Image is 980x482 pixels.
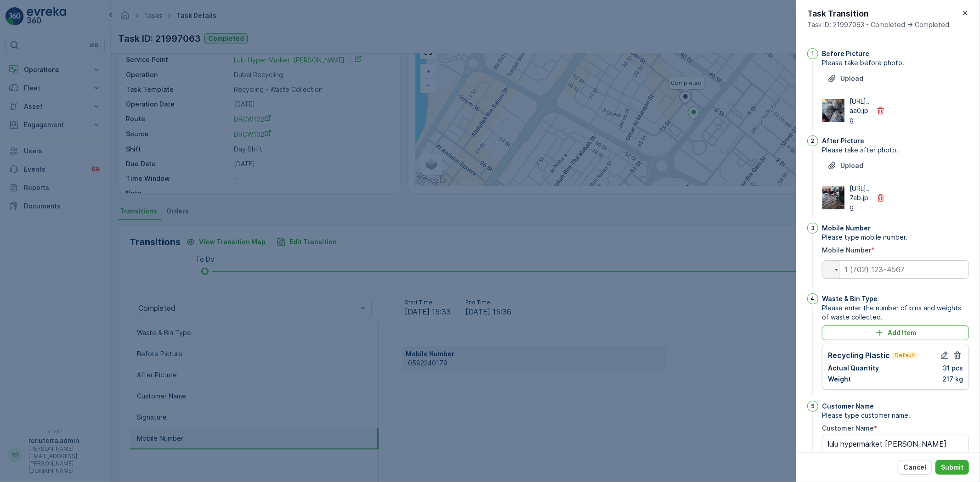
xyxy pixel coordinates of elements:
p: Default [894,352,917,359]
label: Customer Name [822,424,874,432]
button: Cancel [898,460,932,475]
span: Please type mobile number. [822,233,969,242]
span: Please take before photo. [822,58,969,67]
p: Mobile Number [822,224,871,233]
span: Task ID: 21997063 - Completed -> Completed [807,20,949,29]
button: Upload File [822,158,869,173]
p: 217 kg [942,375,963,384]
img: Media Preview [822,186,844,209]
div: 2 [807,135,818,146]
img: Media Preview [822,99,844,122]
span: Please enter the number of bins and weights of waste collected. [822,303,969,322]
button: Submit [935,460,969,475]
p: Waste & Bin Type [822,294,878,303]
p: Upload [840,161,863,170]
div: 5 [807,401,818,412]
p: Recycling Plastic [828,350,890,361]
p: Customer Name [822,402,874,411]
div: 1 [807,48,818,59]
p: Before Picture [822,49,869,58]
div: 4 [807,293,818,304]
p: Submit [941,463,963,472]
p: Add Item [888,328,916,337]
button: Upload File [822,71,869,86]
button: Add Item [822,325,969,340]
div: 3 [807,223,818,234]
p: Upload [840,74,863,83]
p: [URL]..aa0.jpg [850,97,871,124]
p: After Picture [822,136,864,146]
p: Cancel [903,463,926,472]
input: 1 (702) 123-4567 [822,260,969,279]
p: 31 pcs [943,364,963,373]
p: [URL]..7ab.jpg [850,184,871,212]
span: Please take after photo. [822,146,969,155]
label: Mobile Number [822,246,871,254]
p: Task Transition [807,7,949,20]
span: Please type customer name. [822,411,969,420]
p: Actual Quantity [828,364,879,373]
p: Weight [828,375,851,384]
